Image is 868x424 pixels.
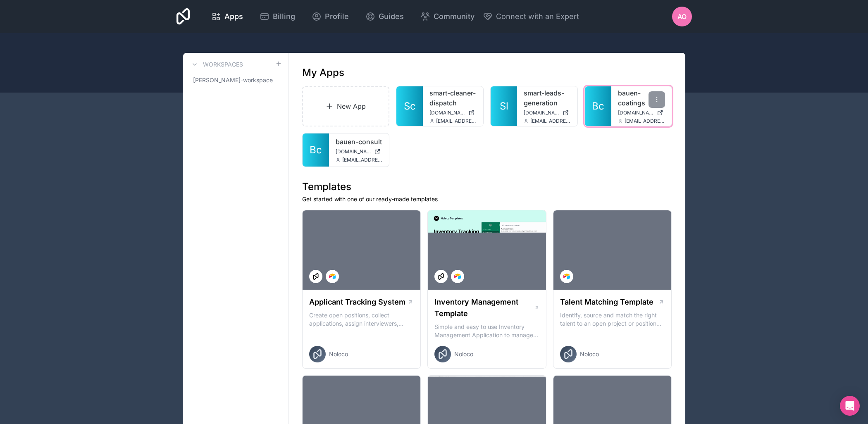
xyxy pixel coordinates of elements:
h1: My Apps [302,66,344,79]
a: [DOMAIN_NAME] [524,110,571,116]
img: Airtable Logo [563,273,570,280]
a: smart-cleaner-dispatch [429,88,477,108]
span: Noloco [454,350,473,358]
p: Get started with one of our ready-made templates [302,195,672,203]
img: Airtable Logo [329,273,336,280]
a: smart-leads-generation [524,88,571,108]
span: [EMAIL_ADDRESS] [530,118,571,124]
span: [DOMAIN_NAME] [429,110,465,116]
h1: Talent Matching Template [560,296,653,308]
span: Sl [500,100,508,113]
p: Simple and easy to use Inventory Management Application to manage your stock, orders and Manufact... [434,323,539,339]
span: [EMAIL_ADDRESS] [436,118,477,124]
h1: Templates [302,180,672,193]
a: [PERSON_NAME]-workspace [190,73,282,88]
a: [DOMAIN_NAME] [618,110,665,116]
a: New App [302,86,390,126]
span: Apps [224,11,243,22]
span: Community [434,11,475,22]
span: Bc [592,100,604,113]
span: [EMAIL_ADDRESS] [342,157,383,163]
div: Open Intercom Messenger [840,396,860,416]
span: [DOMAIN_NAME] [336,148,371,155]
span: Sc [404,100,416,113]
a: Sc [396,86,423,126]
a: Bc [585,86,611,126]
a: Profile [305,7,355,26]
a: Apps [205,7,250,26]
h3: Workspaces [203,60,243,69]
span: [DOMAIN_NAME] [618,110,653,116]
span: Connect with an Expert [496,11,579,22]
a: [DOMAIN_NAME] [336,148,383,155]
span: Bc [310,143,322,157]
span: Billing [273,11,295,22]
a: Workspaces [190,60,243,69]
a: Guides [359,7,410,26]
a: Sl [491,86,517,126]
a: Bc [303,133,329,167]
span: Profile [325,11,349,22]
p: Identify, source and match the right talent to an open project or position with our Talent Matchi... [560,311,665,328]
span: [EMAIL_ADDRESS] [625,118,665,124]
span: Guides [379,11,404,22]
span: Noloco [329,350,348,358]
p: Create open positions, collect applications, assign interviewers, centralise candidate feedback a... [309,311,414,328]
span: [PERSON_NAME]-workspace [193,76,273,84]
h1: Applicant Tracking System [309,296,405,308]
img: Airtable Logo [454,273,461,280]
a: Billing [253,7,302,26]
a: bauen-consult [336,137,383,147]
span: AO [677,12,687,21]
a: Community [414,7,481,26]
a: [DOMAIN_NAME] [429,110,477,116]
span: Noloco [580,350,599,358]
a: bauen-coatings [618,88,665,108]
button: Connect with an Expert [483,11,579,22]
h1: Inventory Management Template [434,296,534,319]
span: [DOMAIN_NAME] [524,110,559,116]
